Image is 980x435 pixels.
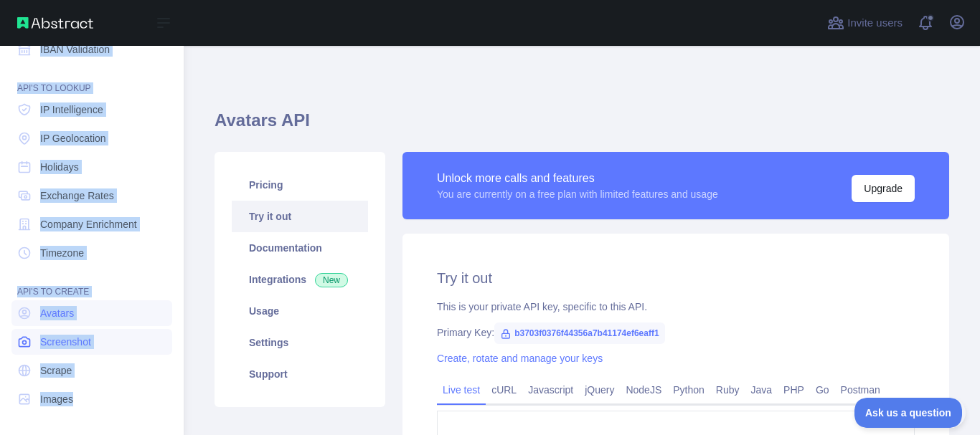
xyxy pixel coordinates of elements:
a: Images [11,386,172,412]
a: Postman [835,378,886,401]
a: Python [667,378,710,401]
a: Exchange Rates [11,183,172,209]
a: Pricing [232,169,368,201]
button: Invite users [824,11,905,34]
a: Create, rotate and manage your keys [437,353,603,364]
a: Go [810,378,835,401]
span: Avatars [40,306,74,320]
a: Support [232,358,368,390]
div: You are currently on a free plan with limited features and usage [437,187,718,201]
span: Scrape [40,363,72,378]
a: Settings [232,327,368,358]
a: Usage [232,295,368,327]
a: Java [745,378,778,401]
a: Documentation [232,232,368,264]
div: API'S TO CREATE [11,269,172,297]
span: Invite users [847,15,903,32]
a: IBAN Validation [11,37,172,62]
a: cURL [486,378,522,401]
a: Avatars [11,300,172,326]
span: IBAN Validation [40,42,110,57]
a: Scrape [11,358,172,383]
span: IP Intelligence [40,102,103,117]
div: Unlock more calls and features [437,170,718,187]
span: Company Enrichment [40,217,137,231]
span: Images [40,392,73,406]
h1: Avatars API [215,109,949,143]
span: IP Geolocation [40,131,106,145]
a: Screenshot [11,329,172,355]
div: Primary Key: [437,325,915,340]
a: Live test [437,378,486,401]
a: IP Intelligence [11,97,172,123]
span: Timezone [40,246,84,260]
a: Try it out [232,201,368,232]
a: Ruby [710,378,745,401]
h2: Try it out [437,268,915,288]
div: API'S TO LOOKUP [11,65,172,94]
a: jQuery [579,378,620,401]
span: Screenshot [40,335,91,349]
button: Upgrade [852,175,915,202]
a: Holidays [11,154,172,180]
a: Timezone [11,240,172,266]
div: This is your private API key, specific to this API. [437,300,915,314]
a: IP Geolocation [11,125,172,151]
a: Javascript [522,378,579,401]
a: Integrations New [232,264,368,295]
a: NodeJS [620,378,667,401]
a: Company Enrichment [11,211,172,237]
span: Exchange Rates [40,188,114,203]
img: Abstract API [17,17,93,29]
iframe: Toggle Customer Support [854,398,966,428]
span: Holidays [40,160,79,174]
span: b3703f0376f44356a7b41174ef6eaff1 [494,322,665,344]
span: New [315,273,348,287]
a: PHP [778,378,810,401]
